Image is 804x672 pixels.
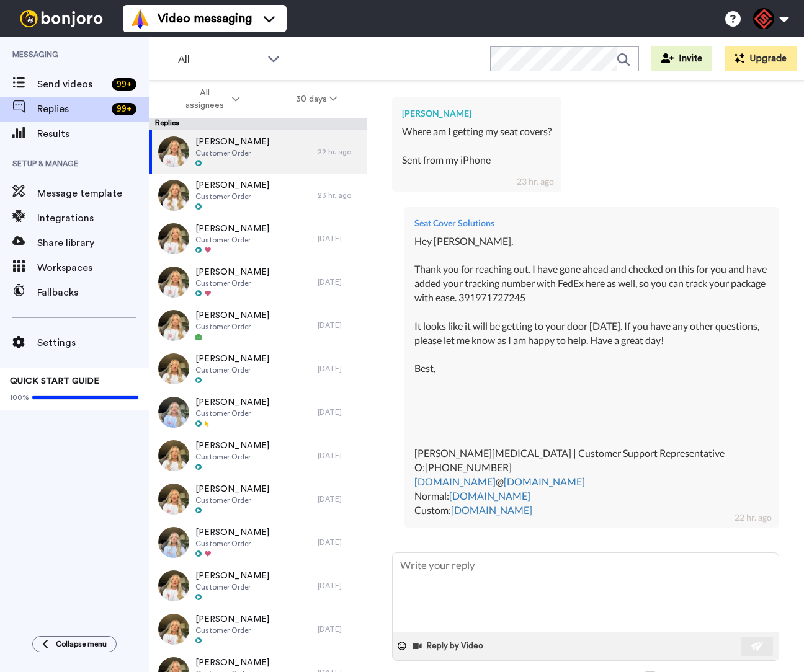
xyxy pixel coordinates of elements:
span: Customer Order [195,409,269,418]
span: Integrations [37,211,149,226]
div: Replies [149,118,367,130]
div: 99 + [112,78,136,91]
a: [PERSON_NAME]Customer Order[DATE] [149,521,367,564]
a: [PERSON_NAME]Customer Order[DATE] [149,564,367,608]
img: 90a76957-fc76-406e-a1f6-d7d960b8ee2b-thumb.jpg [158,223,189,254]
span: Customer Order [195,148,269,158]
span: Customer Order [195,626,269,635]
img: 89dcf774-2898-4a8e-a888-7c9fa961d07f-thumb.jpg [158,310,189,341]
div: 99 + [112,103,136,115]
a: [PERSON_NAME]Customer Order[DATE] [149,304,367,347]
div: 23 hr. ago [318,190,361,200]
span: Share library [37,236,149,250]
img: ce5357cb-026c-433d-aaba-63ae9457c6c3-thumb.jpg [158,353,189,384]
button: Reply by Video [411,637,487,655]
span: Workspaces [37,260,149,275]
span: Customer Order [195,539,269,549]
img: e931e3cf-1be3-46ad-9774-e8adbcc006d0-thumb.jpg [158,484,189,515]
span: [PERSON_NAME] [195,570,269,582]
span: All assignees [179,87,230,112]
span: Customer Order [195,495,269,505]
img: 89d5d4df-7ea6-4d46-a9db-72cb097bfedb-thumb.jpg [158,136,189,167]
span: 100% [10,392,29,402]
a: [PERSON_NAME]Customer Order[DATE] [149,217,367,260]
div: 22 hr. ago [318,147,361,157]
img: vm-color.svg [130,9,150,29]
span: All [178,52,261,67]
span: [PERSON_NAME] [195,440,269,452]
div: Seat Cover Solutions [414,217,769,229]
a: [PERSON_NAME]Customer Order[DATE] [149,477,367,521]
img: bj-logo-header-white.svg [15,10,108,27]
span: Settings [37,335,149,350]
span: Customer Order [195,365,269,375]
a: [DOMAIN_NAME] [504,475,585,487]
button: All assignees [151,82,268,117]
img: 05ecce37-b6ae-4521-b511-6b95e3e2b97b-thumb.jpg [158,570,189,601]
span: Collapse menu [56,639,107,649]
span: [PERSON_NAME] [195,136,269,148]
img: ec6d6bee-10c4-4109-a19a-f4a3591eb26e-thumb.jpg [158,180,189,211]
div: [PERSON_NAME] [402,107,552,120]
span: Results [37,126,149,141]
a: [PERSON_NAME]Customer Order[DATE] [149,608,367,651]
div: [DATE] [318,537,361,547]
span: Customer Order [195,452,269,462]
div: [DATE] [318,321,361,330]
div: [DATE] [318,624,361,634]
a: [DOMAIN_NAME] [451,504,532,516]
a: [PERSON_NAME]Customer Order23 hr. ago [149,174,367,217]
a: [PERSON_NAME]Customer Order22 hr. ago [149,130,367,174]
span: [PERSON_NAME] [195,483,269,495]
span: [PERSON_NAME] [195,396,269,409]
img: 5679cb2b-1065-4aa9-aaa1-910e677a4987-thumb.jpg [158,527,189,558]
span: [PERSON_NAME] [195,526,269,539]
span: Customer Order [195,582,269,592]
span: Fallbacks [37,285,149,300]
a: [PERSON_NAME]Customer Order[DATE] [149,347,367,391]
a: [DOMAIN_NAME] [414,475,496,487]
span: [PERSON_NAME] [195,657,269,669]
button: Upgrade [725,46,797,71]
span: Customer Order [195,322,269,332]
a: [PERSON_NAME]Customer Order[DATE] [149,260,367,304]
div: Where am I getting my seat covers? Sent from my iPhone [402,125,552,181]
div: [DATE] [318,407,361,417]
span: [PERSON_NAME] [195,223,269,235]
span: [PERSON_NAME] [195,353,269,365]
img: fea695a4-2ba1-4f94-a12d-7ff03fcb631b-thumb.jpg [158,614,189,645]
img: f8a2bb44-0c62-4a93-b088-f9d16d2b3523-thumb.jpg [158,267,189,298]
a: [PERSON_NAME]Customer Order[DATE] [149,434,367,477]
button: 30 days [268,88,365,110]
div: [DATE] [318,451,361,461]
button: Invite [651,46,712,71]
img: 0a07464a-5a72-4ec9-8cd0-63d7fc57003b-thumb.jpg [158,440,189,471]
div: [DATE] [318,581,361,591]
div: [DATE] [318,277,361,287]
div: 22 hr. ago [735,511,772,524]
span: Replies [37,102,107,117]
span: Customer Order [195,278,269,288]
a: [DOMAIN_NAME] [449,490,530,502]
div: 23 hr. ago [517,175,554,188]
span: [PERSON_NAME] [195,266,269,278]
span: Video messaging [158,10,252,27]
span: Customer Order [195,192,269,201]
span: Customer Order [195,235,269,245]
span: Message template [37,186,149,201]
button: Collapse menu [32,636,117,652]
span: QUICK START GUIDE [10,377,99,386]
div: [DATE] [318,494,361,504]
a: [PERSON_NAME]Customer Order[DATE] [149,391,367,434]
span: Send videos [37,77,107,92]
span: [PERSON_NAME] [195,179,269,192]
span: [PERSON_NAME] [195,613,269,626]
img: send-white.svg [751,641,764,651]
div: [DATE] [318,234,361,244]
div: Hey [PERSON_NAME], Thank you for reaching out. I have gone ahead and checked on this for you and ... [414,234,769,518]
span: [PERSON_NAME] [195,309,269,322]
img: bcb6f276-295a-4da1-af94-775b6eb3321f-thumb.jpg [158,397,189,428]
div: [DATE] [318,364,361,374]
